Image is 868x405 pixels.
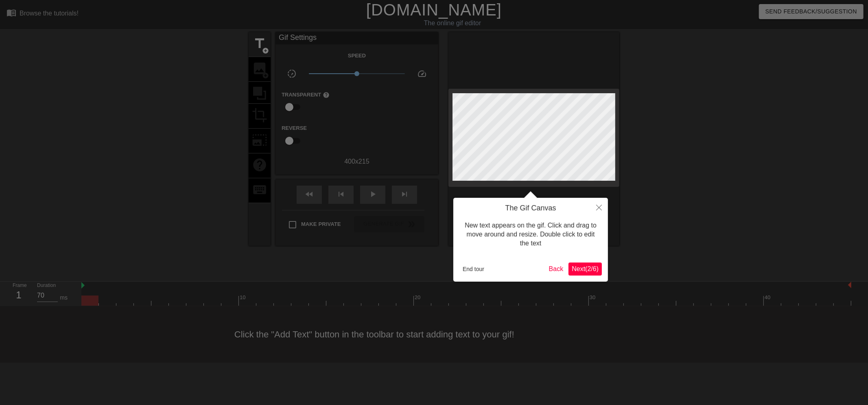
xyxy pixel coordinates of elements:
[546,263,567,276] button: Back
[459,263,488,275] button: End tour
[590,198,608,217] button: Close
[459,213,602,256] div: New text appears on the gif. Click and drag to move around and resize. Double click to edit the text
[572,265,599,272] span: Next ( 2 / 6 )
[459,204,602,213] h4: The Gif Canvas
[568,263,602,276] button: Next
